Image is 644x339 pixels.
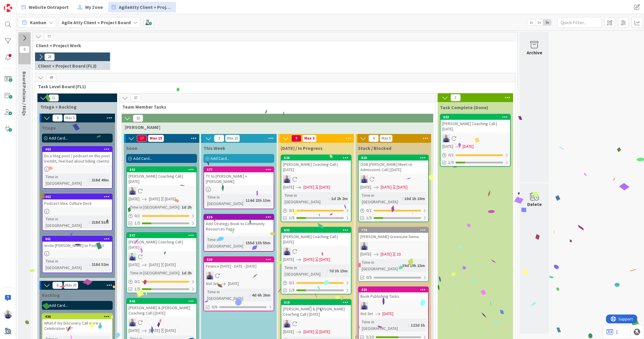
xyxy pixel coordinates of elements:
[359,175,428,183] div: JG
[289,280,295,286] span: 0 / 1
[281,279,351,286] div: 0/1
[42,194,112,207] div: 462Podcast Idea: Culture Deck
[214,135,224,142] span: 3
[127,253,196,261] div: JG
[360,242,368,250] img: JG
[206,236,243,249] div: Time in [GEOGRAPHIC_DATA]
[65,117,75,119] div: Max 5
[42,292,60,298] span: Backlog
[134,286,140,292] span: 1/5
[397,251,401,257] div: 1D
[381,251,392,257] span: [DATE]
[330,195,349,202] div: 1d 2h 2m
[129,187,136,195] img: JG
[366,274,372,281] span: 0/5
[281,227,351,246] div: 833[PERSON_NAME] Coaching Call | [DATE]
[382,311,393,317] span: [DATE]
[149,196,160,202] span: [DATE]
[382,137,391,140] div: Max 5
[42,236,112,242] div: 461
[206,272,213,279] img: JG
[131,94,141,101] span: 37
[400,262,401,269] span: :
[133,156,152,161] span: Add Card...
[283,256,294,263] span: [DATE]
[127,299,196,317] div: 843[PERSON_NAME] & [PERSON_NAME] Coaching Call | [DATE]
[22,71,27,116] span: Board Policies / FAQs
[451,94,461,101] span: 1
[358,145,391,151] span: Stuck / Blocked
[206,281,218,286] i: Not Set
[89,177,90,183] span: :
[359,233,428,240] div: [PERSON_NAME] GreenLine Demo
[45,315,112,319] div: 436
[283,184,294,190] span: [DATE]
[397,184,408,190] div: [DATE]
[284,300,351,304] div: 818
[402,195,403,202] span: :
[129,327,139,334] span: [DATE]
[129,168,196,172] div: 842
[89,261,90,268] span: :
[44,258,89,271] div: Time in [GEOGRAPHIC_DATA]
[62,19,131,25] b: Agile Atty Client + Project Board
[46,74,56,81] span: 49
[442,135,450,142] img: JG
[42,147,112,152] div: 463
[40,104,110,110] span: Triage + Backlog
[150,137,162,140] div: Max 15
[227,137,238,140] div: Max 15
[366,207,372,214] span: 0 / 1
[283,248,291,255] img: JG
[4,310,12,319] img: JG
[126,145,137,151] span: Soon
[42,199,112,207] div: Podcast Idea: Culture Deck
[527,201,542,208] div: Delete
[90,261,110,268] div: 218d 52m
[291,135,301,142] span: 9
[359,292,428,300] div: Book Publishing Tasks
[45,237,112,241] div: 461
[52,282,63,289] span: 8
[12,1,27,8] span: Support
[535,19,543,25] span: 2x
[360,302,368,309] img: JG
[319,256,330,263] div: [DATE]
[557,17,602,28] input: Quick Filter...
[281,155,351,161] div: 838
[304,137,315,140] div: Max 3
[359,207,428,214] div: 0/1
[281,300,351,318] div: 818[PERSON_NAME] & [PERSON_NAME] Coaching Call | [DATE]
[89,219,90,225] span: :
[361,156,428,160] div: 820
[49,94,59,101] span: 11
[204,272,274,279] div: JG
[360,184,371,190] span: [DATE]
[204,220,274,233] div: Add Strategy Book to Community Resources Page
[281,320,351,327] div: JG
[127,167,196,172] div: 842
[30,19,46,26] span: Kanban
[448,152,454,158] span: 0 / 1
[281,207,351,214] div: 0/1
[443,115,510,119] div: 803
[204,214,274,233] div: 619Add Strategy Book to Community Resources Page
[207,168,274,172] div: 677
[543,19,551,25] span: 3x
[211,156,229,161] span: Add Card...
[74,2,106,12] a: My Zone
[38,83,508,89] span: Task Level Board (FL1)
[165,327,176,334] div: [DATE]
[409,322,426,328] div: 122d 1h
[244,197,272,204] div: 114d 23h 13m
[129,253,136,261] img: JG
[250,292,272,298] div: 4d 6h 26m
[42,194,112,199] div: 462
[327,268,328,274] span: :
[281,175,351,183] div: JG
[360,259,400,272] div: Time in [GEOGRAPHIC_DATA]
[381,184,392,190] span: [DATE]
[281,227,351,233] div: 833
[359,155,428,173] div: 820OSB [PERSON_NAME] Meet re Admissions Call | [DATE]
[29,4,69,11] span: Website Ontraport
